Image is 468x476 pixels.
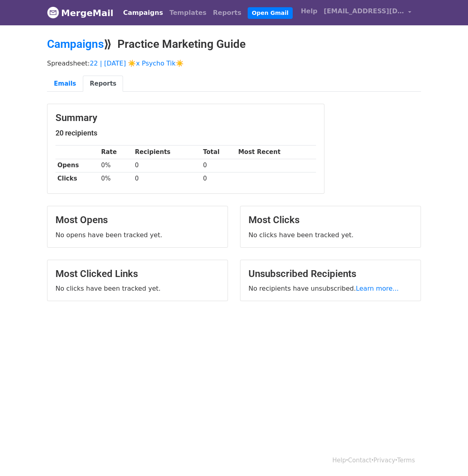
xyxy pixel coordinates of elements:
[99,159,133,172] td: 0%
[47,59,421,68] p: Spreadsheet:
[47,76,83,92] a: Emails
[248,231,413,239] p: No clicks have been tracked yet.
[55,112,316,124] h3: Summary
[201,159,236,172] td: 0
[55,231,220,239] p: No opens have been tracked yet.
[201,172,236,185] td: 0
[47,37,421,51] h2: ⟫ Practice Marketing Guide
[99,172,133,185] td: 0%
[324,6,404,16] span: [EMAIL_ADDRESS][DOMAIN_NAME]
[83,76,123,92] a: Reports
[133,172,201,185] td: 0
[47,6,59,18] img: MergeMail logo
[55,284,220,293] p: No clicks have been tracked yet.
[55,214,220,226] h3: Most Opens
[55,172,99,185] th: Clicks
[236,146,316,159] th: Most Recent
[248,284,413,293] p: No recipients have unsubscribed.
[90,59,184,67] a: 22 | [DATE] ☀️x Psycho Tik☀️
[397,457,415,464] a: Terms
[298,3,320,19] a: Help
[133,159,201,172] td: 0
[428,437,468,476] iframe: Chat Widget
[55,268,220,280] h3: Most Clicked Links
[356,285,399,292] a: Learn more...
[47,4,113,21] a: MergeMail
[348,457,372,464] a: Contact
[166,5,209,21] a: Templates
[248,7,292,19] a: Open Gmail
[248,268,413,280] h3: Unsubscribed Recipients
[47,37,104,51] a: Campaigns
[55,159,99,172] th: Opens
[120,5,166,21] a: Campaigns
[374,457,395,464] a: Privacy
[201,146,236,159] th: Total
[248,214,413,226] h3: Most Clicks
[210,5,245,21] a: Reports
[333,457,346,464] a: Help
[99,146,133,159] th: Rate
[133,146,201,159] th: Recipients
[55,129,316,137] h5: 20 recipients
[320,3,415,22] a: [EMAIL_ADDRESS][DOMAIN_NAME]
